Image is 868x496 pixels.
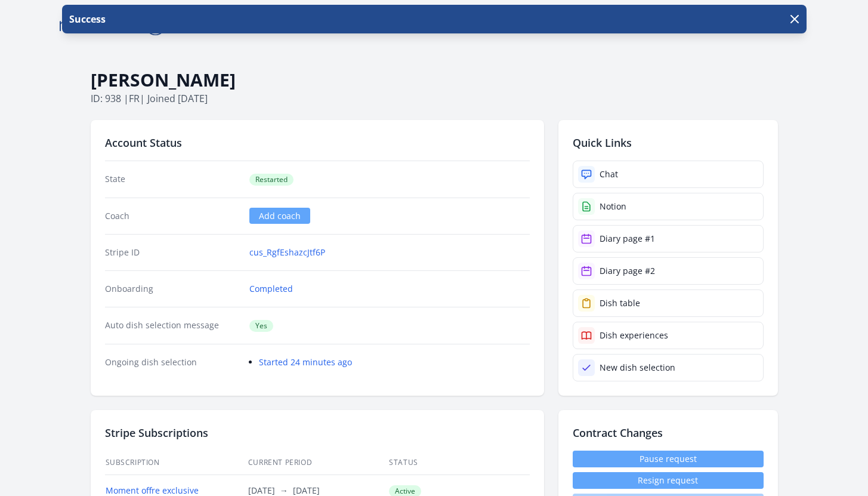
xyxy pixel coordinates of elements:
button: Resign request [573,472,764,489]
a: Dish table [573,289,764,317]
a: Completed [249,283,293,295]
h2: Quick Links [573,134,764,151]
div: Dish experiences [600,329,668,341]
a: Add coach [249,208,310,224]
p: ID: 938 | | Joined [DATE] [91,91,778,106]
dt: State [105,173,240,186]
div: New dish selection [600,362,675,374]
dt: Auto dish selection message [105,319,240,332]
div: Diary page #1 [600,233,655,245]
a: Started 24 minutes ago [259,356,352,368]
h2: Account Status [105,134,530,151]
span: → [280,485,288,496]
h2: Contract Changes [573,424,764,441]
h1: [PERSON_NAME] [91,69,778,91]
a: Pause request [573,451,764,467]
dt: Coach [105,210,240,222]
dt: Stripe ID [105,247,240,258]
a: cus_RgfEshazcJtf6P [249,247,325,258]
div: Dish table [600,297,640,309]
a: Notion [573,193,764,220]
a: Diary page #1 [573,225,764,252]
div: Chat [600,168,618,180]
span: Yes [249,320,273,332]
span: Restarted [249,174,294,186]
h2: Stripe Subscriptions [105,424,530,441]
div: Diary page #2 [600,265,655,277]
a: Moment offre exclusive [106,485,199,496]
p: Success [67,12,106,26]
a: Chat [573,161,764,188]
div: Notion [600,201,626,212]
dt: Onboarding [105,283,240,295]
dt: Ongoing dish selection [105,356,240,368]
th: Status [388,451,529,475]
a: Dish experiences [573,322,764,349]
th: Current Period [248,451,388,475]
th: Subscription [105,451,248,475]
span: fr [129,92,140,105]
a: New dish selection [573,354,764,381]
a: Diary page #2 [573,257,764,285]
